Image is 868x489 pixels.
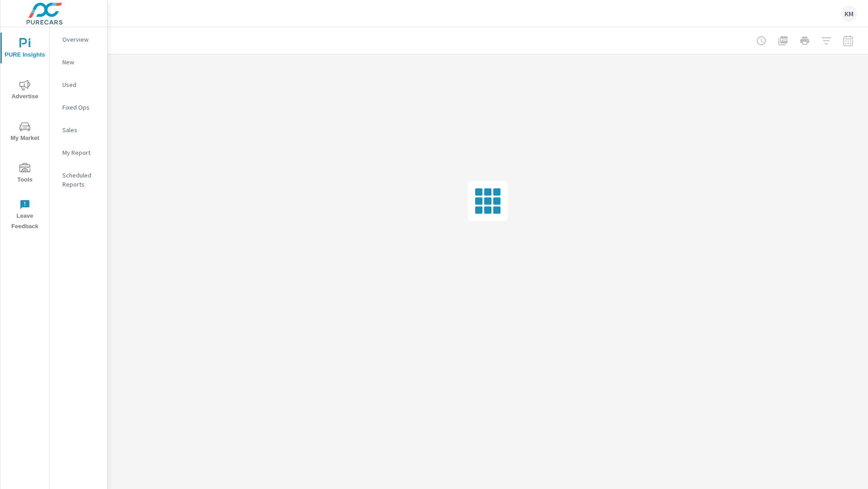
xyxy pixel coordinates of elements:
p: Sales [62,125,100,134]
span: Advertise [3,80,47,102]
span: My Market [3,121,47,144]
p: Overview [62,35,100,44]
div: nav menu [0,27,49,235]
p: New [62,58,100,67]
p: Fixed Ops [62,103,100,112]
div: Used [50,78,107,91]
div: Overview [50,33,107,46]
div: Fixed Ops [50,101,107,114]
div: Scheduled Reports [50,168,107,191]
span: Tools [3,163,47,185]
span: PURE Insights [3,38,47,60]
p: My Report [62,148,100,157]
span: Leave Feedback [3,199,47,232]
div: My Report [50,146,107,159]
div: KM [841,5,857,22]
p: Used [62,80,100,89]
div: New [50,55,107,69]
div: Sales [50,123,107,137]
p: Scheduled Reports [62,171,100,189]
